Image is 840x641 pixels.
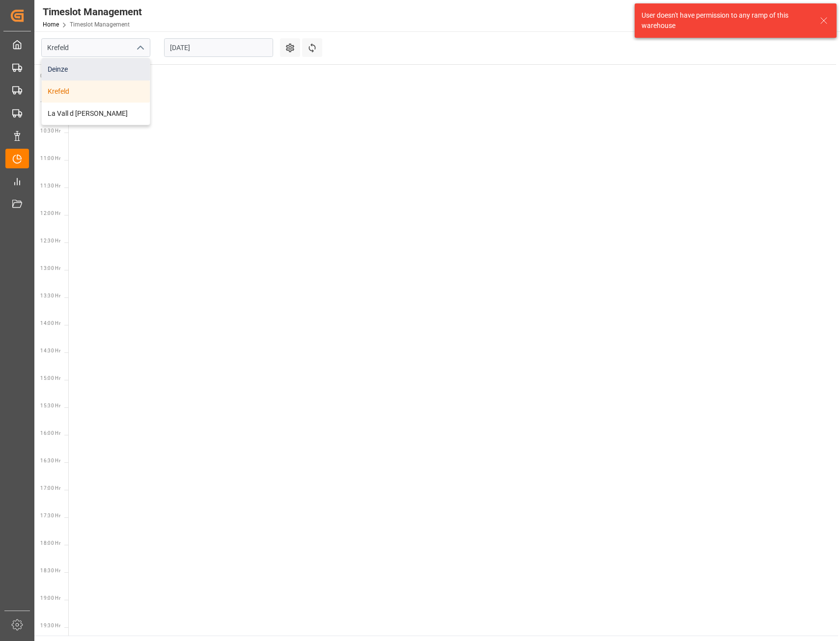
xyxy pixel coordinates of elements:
input: DD.MM.YYYY [164,38,273,57]
span: 16:30 Hr [40,458,60,463]
span: 18:30 Hr [40,568,60,573]
span: 19:00 Hr [40,595,60,601]
span: 11:30 Hr [40,183,60,188]
span: 09:30 Hr [40,73,60,79]
span: 15:00 Hr [40,375,60,381]
span: 17:30 Hr [40,513,60,518]
div: User doesn't have permission to any ramp of this warehouse [642,10,811,31]
span: 13:00 Hr [40,266,60,271]
div: La Vall d [PERSON_NAME] [42,103,150,125]
div: Krefeld [42,80,150,103]
div: Timeslot Management [43,4,142,19]
span: 19:30 Hr [40,623,60,628]
input: Type to search/select [41,38,150,57]
span: 12:00 Hr [40,211,60,216]
div: Deinze [42,58,150,80]
span: 16:00 Hr [40,430,60,436]
span: 14:30 Hr [40,348,60,353]
span: 11:00 Hr [40,156,60,161]
a: Home [43,21,59,28]
span: 17:00 Hr [40,485,60,491]
span: 13:30 Hr [40,293,60,298]
span: 18:00 Hr [40,540,60,546]
span: 10:00 Hr [40,101,60,106]
span: 14:00 Hr [40,320,60,326]
span: 10:30 Hr [40,128,60,134]
span: 12:30 Hr [40,238,60,243]
button: close menu [132,40,147,55]
span: 15:30 Hr [40,403,60,408]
